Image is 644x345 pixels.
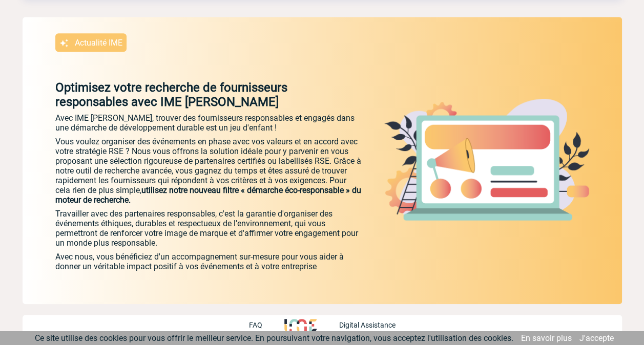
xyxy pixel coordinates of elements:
p: Actualité IME [75,38,122,48]
p: Travailler avec des partenaires responsables, c'est la garantie d'organiser des événements éthiqu... [55,209,363,248]
img: http://www.idealmeetingsevents.fr/ [284,319,316,331]
a: En savoir plus [521,333,572,343]
p: Optimisez votre recherche de fournisseurs responsables avec IME [PERSON_NAME] [23,80,363,109]
p: Digital Assistance [339,321,396,329]
p: FAQ [248,321,262,329]
p: Avec nous, vous bénéficiez d'un accompagnement sur-mesure pour vous aider à donner un véritable i... [55,252,363,304]
p: Avec IME [PERSON_NAME], trouver des fournisseurs responsables et engagés dans une démarche de dév... [55,113,363,133]
img: actu.png [384,99,589,221]
p: Vous voulez organiser des événements en phase avec vos valeurs et en accord avec votre stratégie ... [55,137,363,205]
a: FAQ [248,320,284,330]
span: Ce site utilise des cookies pour vous offrir le meilleur service. En poursuivant votre navigation... [35,333,513,343]
a: J'accepte [579,333,614,343]
span: utilisez notre nouveau filtre « démarche éco-responsable » du moteur de recherche. [55,185,361,205]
